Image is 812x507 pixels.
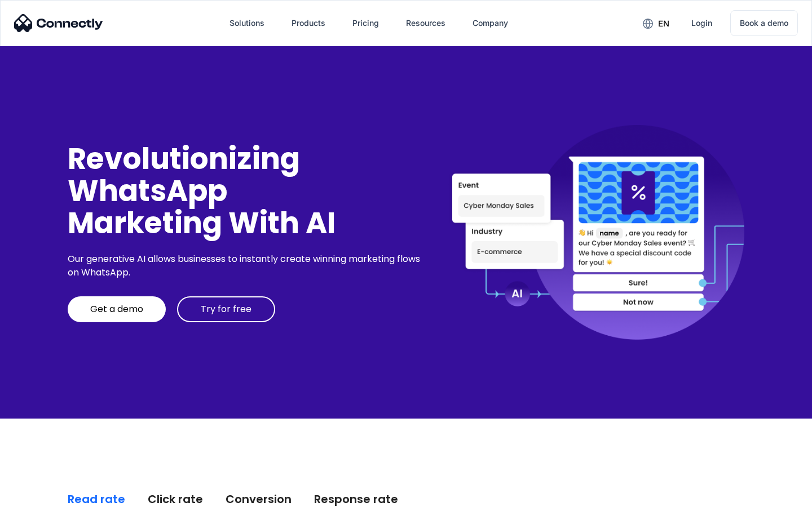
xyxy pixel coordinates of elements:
div: Pricing [352,15,379,31]
a: Pricing [343,10,388,37]
div: Response rate [314,491,398,507]
div: Login [691,15,712,31]
div: Conversion [226,491,292,507]
a: Get a demo [68,296,166,322]
div: Resources [406,15,445,31]
div: Read rate [68,491,125,507]
div: Our generative AI allows businesses to instantly create winning marketing flows on WhatsApp. [68,252,424,279]
div: Solutions [230,15,264,31]
div: Company [473,15,508,31]
div: Get a demo [90,304,143,315]
div: Products [292,15,325,31]
a: Login [682,10,721,37]
div: Revolutionizing WhatsApp Marketing With AI [68,143,424,239]
img: Connectly Logo [14,14,103,32]
div: en [658,16,669,32]
div: Try for free [201,304,251,315]
div: Click rate [148,491,203,507]
a: Book a demo [730,10,798,36]
a: Try for free [177,296,275,322]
